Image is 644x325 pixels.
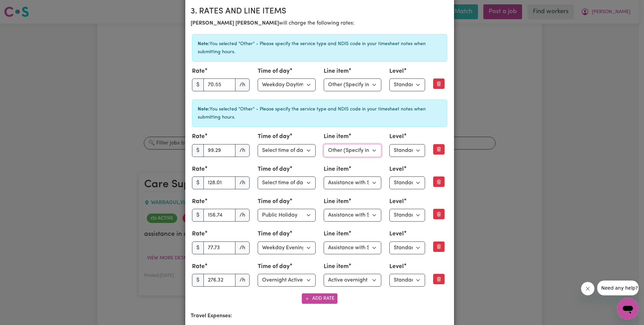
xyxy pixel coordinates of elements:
button: Remove this rate [433,78,445,89]
input: 0.00 [203,144,236,157]
span: $ [192,241,204,254]
strong: Note: [198,107,210,112]
label: Level [389,165,404,174]
label: Time of day [258,197,290,206]
iframe: Message from company [597,281,639,295]
label: Time of day [258,67,290,76]
small: You selected "Other" - Please specify the service type and NDIS code in your timesheet notes when... [198,107,426,120]
label: Line item [324,132,349,141]
label: Line item [324,230,349,238]
b: [PERSON_NAME] [PERSON_NAME] [191,21,279,26]
button: Add Rate [302,293,337,304]
h2: 3. Rates and Line Items [191,7,449,17]
label: Rate [192,132,205,141]
label: Level [389,230,404,238]
span: /h [235,209,250,222]
small: You selected "Other" - Please specify the service type and NDIS code in your timesheet notes when... [198,41,426,55]
span: $ [192,176,204,189]
input: 0.00 [203,274,236,287]
label: Rate [192,67,205,76]
strong: Note: [198,41,210,46]
button: Remove this rate [433,209,445,219]
span: $ [192,274,204,287]
span: /h [235,78,250,91]
b: Travel Expenses: [191,313,232,319]
label: Rate [192,197,205,206]
label: Level [389,262,404,271]
button: Remove this rate [433,176,445,187]
label: Line item [324,262,349,271]
span: /h [235,176,250,189]
span: $ [192,209,204,222]
label: Time of day [258,132,290,141]
span: /h [235,274,250,287]
iframe: Close message [581,282,594,295]
input: 0.00 [203,241,236,254]
span: $ [192,144,204,157]
p: will charge the following rates: [191,19,449,27]
label: Time of day [258,165,290,174]
label: Level [389,67,404,76]
label: Time of day [258,262,290,271]
button: Remove this rate [433,241,445,252]
label: Line item [324,67,349,76]
label: Time of day [258,230,290,238]
button: Remove this rate [433,144,445,155]
input: 0.00 [203,176,236,189]
span: /h [235,241,250,254]
label: Rate [192,165,205,174]
input: 0.00 [203,78,236,91]
label: Level [389,197,404,206]
label: Line item [324,165,349,174]
span: $ [192,78,204,91]
iframe: Button to launch messaging window [617,298,639,320]
label: Level [389,132,404,141]
label: Rate [192,262,205,271]
label: Rate [192,230,205,238]
label: Line item [324,197,349,206]
span: /h [235,144,250,157]
input: 0.00 [203,209,236,222]
button: Remove this rate [433,274,445,284]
